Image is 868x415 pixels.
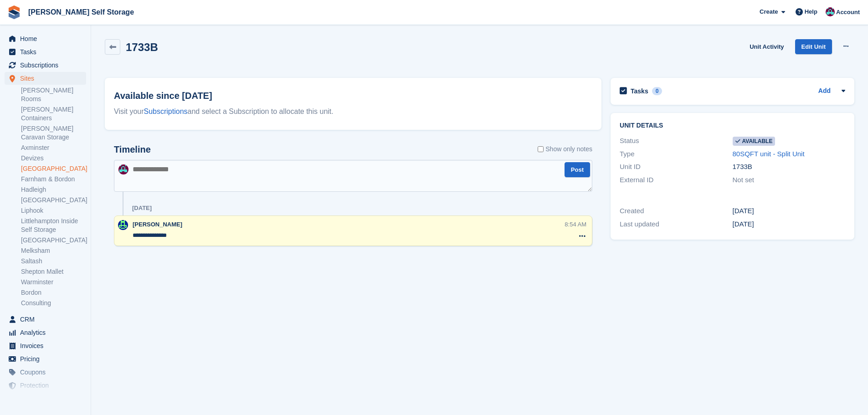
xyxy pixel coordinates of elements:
div: Not set [733,175,845,185]
h2: 1733B [126,41,158,53]
a: menu [5,72,86,85]
span: Invoices [20,339,75,352]
img: Jenna Kennedy [118,220,128,230]
a: Farnham & Bordon [21,175,86,184]
a: [GEOGRAPHIC_DATA] [21,196,86,205]
a: Shepton Mallet [21,267,86,276]
h2: Tasks [631,87,648,95]
a: Bordon [21,288,86,297]
a: 80SQFT unit - Split Unit [733,150,805,158]
span: CRM [20,313,75,326]
a: menu [5,339,86,352]
a: [PERSON_NAME] Self Storage [25,5,138,20]
span: Protection [20,379,75,392]
a: menu [5,392,86,405]
img: stora-icon-8386f47178a22dfd0bd8f6a31ec36ba5ce8667c1dd55bd0f319d3a0aa187defe.svg [7,5,21,19]
span: Available [733,137,776,146]
a: Warminster [21,278,86,287]
a: Add [818,86,831,97]
div: [DATE] [733,206,845,216]
div: 0 [652,87,663,95]
div: External ID [620,175,732,185]
button: Post [565,162,590,177]
h2: Available since [DATE] [114,89,592,102]
a: menu [5,326,86,339]
div: Type [620,149,732,159]
a: Edit Unit [795,39,832,54]
a: menu [5,366,86,379]
div: Last updated [620,219,732,230]
div: [DATE] [132,205,152,212]
a: Consulting [21,299,86,307]
a: [PERSON_NAME] Caravan Storage [21,124,86,142]
div: Created [620,206,732,216]
a: menu [5,353,86,365]
a: [PERSON_NAME] Rooms [21,86,86,103]
span: Home [20,32,75,45]
label: Show only notes [538,144,592,154]
a: Melksham [21,246,86,255]
span: Subscriptions [20,59,75,72]
a: Hadleigh [21,185,86,194]
div: Visit your and select a Subscription to allocate this unit. [114,106,592,117]
a: [GEOGRAPHIC_DATA] [21,236,86,245]
a: menu [5,59,86,72]
a: Axminster [21,143,86,152]
a: menu [5,313,86,326]
a: [PERSON_NAME] Containers [21,105,86,123]
span: Tasks [20,46,75,58]
img: Ben [118,164,128,174]
span: Sites [20,72,75,85]
a: [GEOGRAPHIC_DATA] [21,164,86,173]
span: Pricing [20,353,75,365]
h2: Unit details [620,122,845,129]
div: [DATE] [733,219,845,230]
div: 8:54 AM [565,220,586,229]
div: Unit ID [620,162,732,172]
a: Saltash [21,257,86,266]
span: [PERSON_NAME] [133,221,182,228]
a: menu [5,32,86,45]
a: Devizes [21,154,86,163]
a: Subscriptions [144,108,188,115]
a: Liphook [21,206,86,215]
div: 1733B [733,162,845,172]
span: Help [805,7,817,16]
span: Analytics [20,326,75,339]
span: Settings [20,392,75,405]
a: menu [5,379,86,392]
span: Coupons [20,366,75,379]
span: Create [760,7,778,16]
span: Account [836,8,860,17]
img: Ben [826,7,835,16]
h2: Timeline [114,144,151,155]
a: Unit Activity [746,39,787,54]
div: Status [620,136,732,146]
a: menu [5,46,86,58]
a: Littlehampton Inside Self Storage [21,217,86,234]
input: Show only notes [538,144,544,154]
